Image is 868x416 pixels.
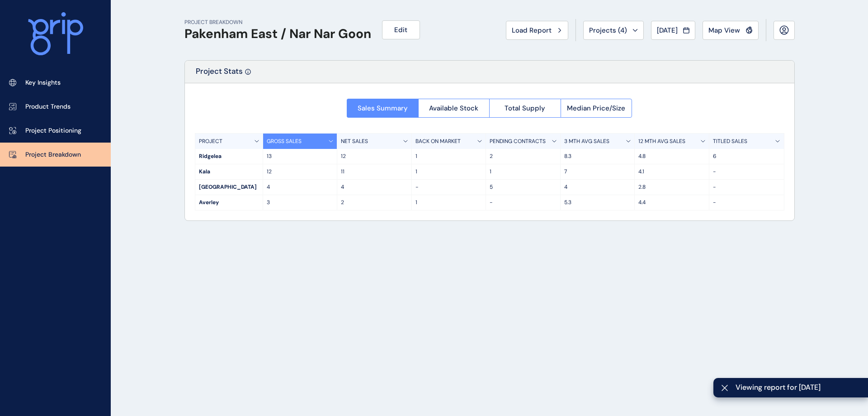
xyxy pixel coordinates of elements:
[195,180,263,195] div: [GEOGRAPHIC_DATA]
[341,138,368,145] p: NET SALES
[713,199,780,206] p: -
[713,138,747,145] p: TITLED SALES
[415,138,461,145] p: BACK ON MARKET
[267,153,334,160] p: 13
[267,138,302,145] p: GROSS SALES
[184,26,371,42] h1: Pakenham East / Nar Nar Goon
[25,126,81,135] p: Project Positioning
[638,183,705,191] p: 2.8
[589,26,627,35] span: Projects ( 4 )
[195,149,263,164] div: Ridgelea
[489,99,561,118] button: Total Supply
[267,168,334,176] p: 12
[736,383,861,392] span: Viewing report for [DATE]
[713,168,780,176] p: -
[713,183,780,191] p: -
[394,25,407,34] span: Edit
[638,168,705,176] p: 4.1
[638,199,705,206] p: 4.4
[195,195,263,210] div: Averley
[651,21,695,40] button: [DATE]
[638,138,685,145] p: 12 MTH AVG SALES
[267,183,334,191] p: 4
[199,138,222,145] p: PROJECT
[341,153,408,160] p: 12
[196,66,243,83] p: Project Stats
[490,183,557,191] p: 5
[25,150,81,159] p: Project Breakdown
[512,26,552,35] span: Load Report
[564,138,609,145] p: 3 MTH AVG SALES
[657,26,678,35] span: [DATE]
[184,19,371,26] p: PROJECT BREAKDOWN
[341,183,408,191] p: 4
[25,102,71,111] p: Product Trends
[713,153,780,160] p: 6
[429,104,478,113] span: Available Stock
[195,164,263,179] div: Kala
[561,99,632,118] button: Median Price/Size
[638,153,705,160] p: 4.8
[564,183,631,191] p: 4
[703,21,759,40] button: Map View
[347,99,418,118] button: Sales Summary
[415,153,482,160] p: 1
[490,153,557,160] p: 2
[341,199,408,206] p: 2
[490,199,557,206] p: -
[415,168,482,176] p: 1
[358,104,408,113] span: Sales Summary
[567,104,625,113] span: Median Price/Size
[506,21,568,40] button: Load Report
[564,199,631,206] p: 5.3
[382,20,420,39] button: Edit
[564,168,631,176] p: 7
[415,199,482,206] p: 1
[583,21,644,40] button: Projects (4)
[267,199,334,206] p: 3
[418,99,490,118] button: Available Stock
[415,183,482,191] p: -
[505,104,545,113] span: Total Supply
[490,168,557,176] p: 1
[341,168,408,176] p: 11
[708,26,740,35] span: Map View
[25,78,61,87] p: Key Insights
[564,153,631,160] p: 8.3
[490,138,546,145] p: PENDING CONTRACTS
